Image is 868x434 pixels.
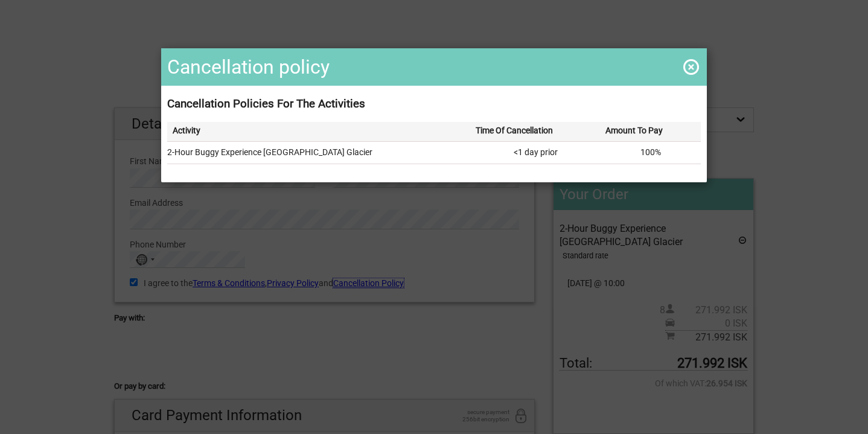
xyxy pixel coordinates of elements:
[139,19,153,33] button: Open LiveChat chat widget
[167,97,700,110] h3: Cancellation Policies For The Activities
[471,122,601,141] th: Time Of Cancellation
[600,141,700,164] td: 100%
[471,141,601,164] td: <1 day prior
[600,122,700,141] th: Amount To Pay
[17,21,136,31] p: We're away right now. Please check back later!
[161,48,706,86] h1: Cancellation policy
[167,122,470,141] th: Activity
[167,141,470,164] td: 2-Hour Buggy Experience [GEOGRAPHIC_DATA] Glacier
